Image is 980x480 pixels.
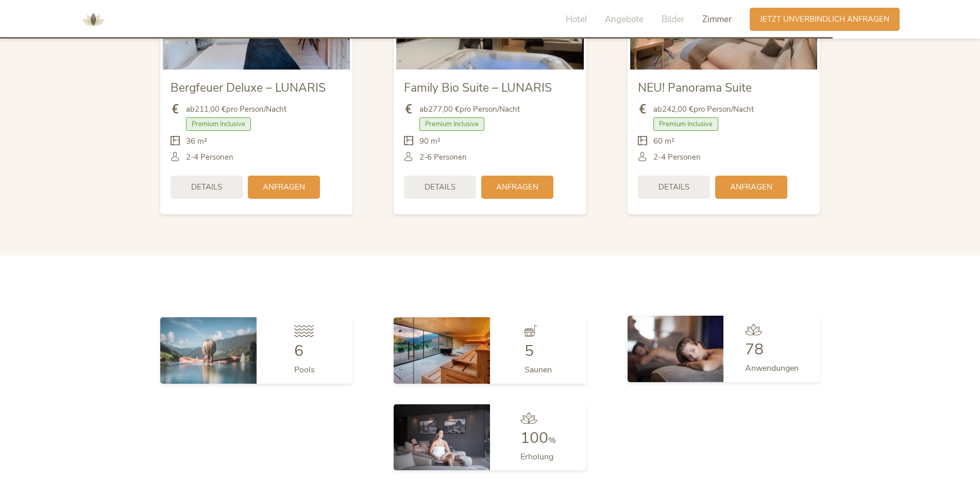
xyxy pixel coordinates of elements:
a: AMONTI & LUNARIS Wellnessresort [78,15,109,23]
span: Family Bio Suite – LUNARIS [404,80,552,96]
span: 2-6 Personen [419,152,467,163]
span: Premium Inclusive [653,117,718,131]
span: 2-4 Personen [653,152,701,163]
span: 36 m² [186,136,207,147]
span: Details [425,182,455,193]
span: NEU! Panorama Suite [638,80,752,96]
span: Anwendungen [745,363,799,374]
span: Jetzt unverbindlich anfragen [760,14,889,25]
span: ab pro Person/Nacht [419,104,520,115]
span: 100 [520,427,548,449]
span: Angebote [605,13,644,25]
span: Saunen [525,364,552,375]
span: 60 m² [653,136,674,147]
img: AMONTI & LUNARIS Wellnessresort [78,4,109,35]
span: Bilder [662,13,684,25]
span: Premium Inclusive [419,117,484,131]
span: Pools [294,364,315,375]
b: 277,00 € [428,104,460,114]
span: 6 [294,340,303,362]
b: 211,00 € [195,104,226,114]
span: 78 [745,339,764,360]
span: Premium Inclusive [186,117,251,131]
span: Details [658,182,689,193]
span: % [548,435,556,446]
span: Zimmer [702,13,732,25]
b: 242,00 € [662,104,694,114]
span: Hotel [566,13,587,25]
span: Anfragen [263,182,305,193]
span: 90 m² [419,136,441,147]
span: Anfragen [730,182,772,193]
span: ab pro Person/Nacht [653,104,754,115]
span: Bergfeuer Deluxe – LUNARIS [171,80,326,96]
span: Details [191,182,222,193]
span: Anfragen [496,182,538,193]
span: 2-4 Personen [186,152,233,163]
span: Erholung [520,451,553,462]
span: ab pro Person/Nacht [186,104,286,115]
span: 5 [525,340,534,362]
